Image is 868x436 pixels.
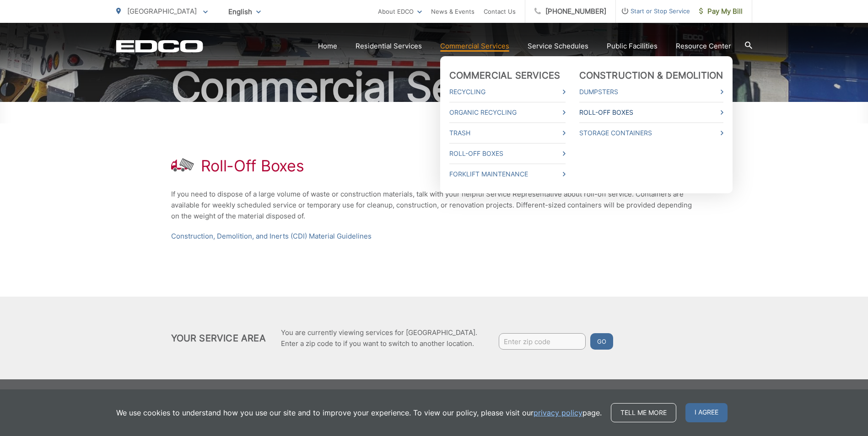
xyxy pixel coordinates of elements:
h2: Commercial Services [116,64,752,110]
a: Home [318,41,337,52]
a: Construction & Demolition [579,70,723,81]
a: Storage Containers [579,128,723,138]
a: Residential Services [356,41,422,52]
button: Go [590,333,613,350]
a: Forklift Maintenance [449,169,566,180]
a: Organic Recycling [449,107,566,118]
span: I agree [685,403,728,422]
p: You are currently viewing services for [GEOGRAPHIC_DATA]. Enter a zip code to if you want to swit... [281,327,477,349]
a: Roll-Off Boxes [579,107,723,118]
span: English [221,4,268,20]
p: We use cookies to understand how you use our site and to improve your experience. To view our pol... [116,407,602,418]
a: Service Schedules [528,41,588,52]
h2: Your Service Area [171,333,266,344]
p: If you need to dispose of a large volume of waste or construction materials, talk with your helpf... [171,189,697,222]
a: Roll-Off Boxes [449,148,566,159]
a: Recycling [449,86,566,97]
a: About EDCO [378,6,422,17]
a: Dumpsters [579,86,723,97]
span: [GEOGRAPHIC_DATA] [127,7,197,16]
a: EDCD logo. Return to the homepage. [116,40,203,53]
a: Construction, Demolition, and Inerts (CDI) Material Guidelines [171,231,372,242]
a: Tell me more [611,403,676,422]
input: Enter zip code [499,333,586,350]
a: Contact Us [484,6,516,17]
h1: Roll-Off Boxes [201,157,304,175]
a: Commercial Services [449,70,561,81]
span: Pay My Bill [699,6,743,17]
a: News & Events [431,6,474,17]
a: privacy policy [534,407,582,418]
a: Commercial Services [440,41,509,52]
a: Public Facilities [607,41,658,52]
a: Resource Center [676,41,731,52]
a: Trash [449,128,566,138]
